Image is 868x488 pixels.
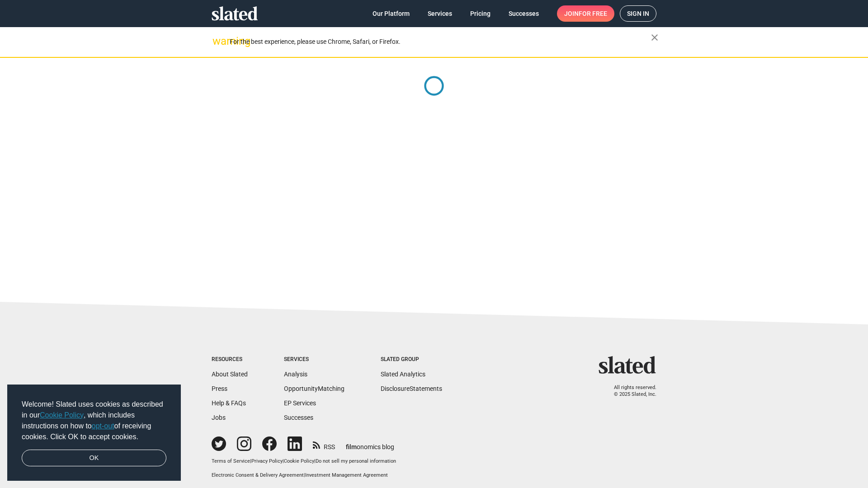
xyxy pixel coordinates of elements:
[509,5,539,22] span: Successes
[470,5,491,22] span: Pricing
[284,399,316,407] a: EP Services
[604,385,656,398] p: All rights reserved. © 2025 Slated, Inc.
[365,5,417,22] a: Our Platform
[212,458,250,464] a: Terms of Service
[212,385,227,392] a: Press
[304,472,305,478] span: |
[284,458,314,464] a: Cookie Policy
[346,443,357,450] span: film
[428,5,452,22] span: Services
[381,371,425,378] a: Slated Analytics
[316,458,396,465] button: Do not sell my personal information
[212,399,246,407] a: Help & FAQs
[92,422,114,430] a: opt-out
[250,458,251,464] span: |
[381,385,442,392] a: DisclosureStatements
[212,356,248,363] div: Resources
[314,458,316,464] span: |
[373,5,410,22] span: Our Platform
[284,356,344,363] div: Services
[627,6,649,21] span: Sign in
[313,437,335,451] a: RSS
[620,5,656,22] a: Sign in
[251,458,283,464] a: Privacy Policy
[283,458,284,464] span: |
[564,5,607,22] span: Join
[7,385,181,481] div: cookieconsent
[212,472,304,478] a: Electronic Consent & Delivery Agreement
[420,5,459,22] a: Services
[40,411,84,419] a: Cookie Policy
[230,36,651,48] div: For the best experience, please use Chrome, Safari, or Firefox.
[579,5,607,22] span: for free
[557,5,614,22] a: Joinfor free
[346,436,394,451] a: filmonomics blog
[305,472,388,478] a: Investment Management Agreement
[649,32,660,43] mat-icon: close
[212,36,223,47] mat-icon: warning
[284,414,313,421] a: Successes
[22,399,166,442] span: Welcome! Slated uses cookies as described in our , which includes instructions on how to of recei...
[501,5,546,22] a: Successes
[212,371,248,378] a: About Slated
[284,385,344,392] a: OpportunityMatching
[212,414,226,421] a: Jobs
[381,356,442,363] div: Slated Group
[463,5,498,22] a: Pricing
[284,371,307,378] a: Analysis
[22,450,166,467] a: dismiss cookie message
